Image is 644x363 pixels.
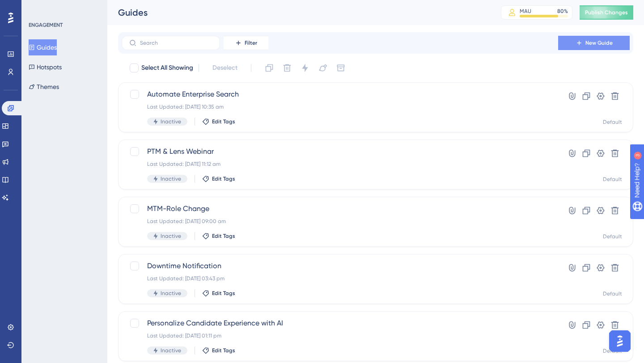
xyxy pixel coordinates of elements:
span: Inactive [161,290,181,297]
span: MTM-Role Change [147,203,533,214]
iframe: UserGuiding AI Assistant Launcher [606,328,633,355]
span: New Guide [585,39,613,46]
span: Automate Enterprise Search [147,89,533,100]
span: Inactive [161,175,181,182]
button: Filter [224,36,268,50]
button: Edit Tags [202,118,235,125]
div: 80 % [557,8,568,15]
span: Edit Tags [212,118,235,125]
span: Downtime Notification [147,261,533,271]
span: Publish Changes [585,9,628,16]
div: Default [603,290,622,297]
span: Personalize Candidate Experience with AI [147,318,533,329]
button: Edit Tags [202,232,235,240]
div: Default [603,118,622,126]
button: New Guide [558,36,630,50]
button: Hotspots [29,59,62,75]
button: Edit Tags [202,175,235,182]
div: Default [603,233,622,240]
div: Default [603,347,622,355]
button: Themes [29,79,59,95]
span: Inactive [161,118,181,125]
span: Edit Tags [212,175,235,182]
span: Inactive [161,347,181,354]
button: Deselect [204,60,246,76]
input: Search [140,40,212,46]
span: Edit Tags [212,232,235,240]
button: Publish Changes [580,5,633,20]
button: Edit Tags [202,347,235,354]
button: Edit Tags [202,290,235,297]
span: Inactive [161,232,181,240]
div: Last Updated: [DATE] 11:12 am [147,160,533,168]
div: Default [603,176,622,183]
div: Last Updated: [DATE] 09:00 am [147,218,533,225]
span: PTM & Lens Webinar [147,146,533,157]
div: Last Updated: [DATE] 03:43 pm [147,275,533,282]
span: Edit Tags [212,290,235,297]
span: Edit Tags [212,347,235,354]
span: Deselect [212,63,237,73]
div: Last Updated: [DATE] 01:11 pm [147,332,533,339]
div: ENGAGEMENT [29,21,63,29]
div: Guides [118,6,479,19]
div: MAU [520,8,531,15]
button: Guides [29,39,57,55]
span: Filter [245,39,257,46]
span: Need Help? [21,2,56,13]
div: 3 [62,4,65,12]
div: Last Updated: [DATE] 10:35 am [147,103,533,110]
span: Select All Showing [141,63,193,73]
